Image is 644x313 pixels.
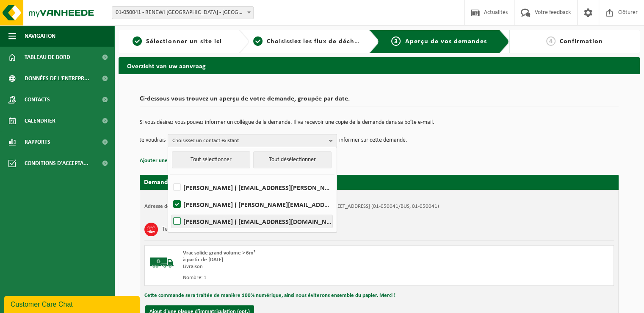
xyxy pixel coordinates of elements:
h2: Overzicht van uw aanvraag [119,57,640,74]
span: Calendrier [25,110,55,131]
span: Vrac solide grand volume > 6m³ [183,250,255,256]
strong: à partir de [DATE] [183,257,223,263]
label: [PERSON_NAME] ( [EMAIL_ADDRESS][DOMAIN_NAME] ) [171,215,332,228]
a: 1Sélectionner un site ici [123,36,232,47]
span: Choisissez un contact existant [172,134,326,147]
strong: Adresse de placement: [144,204,198,209]
span: 3 [391,36,401,46]
button: Ajouter une référence (opt.) [140,155,206,166]
span: Navigation [25,25,55,47]
span: Conditions d'accepta... [25,153,88,174]
div: Nombre: 1 [183,274,413,281]
span: 01-050041 - RENEWI BELGIUM - SERAING - SERAING [112,6,254,19]
button: Choisissez un contact existant [168,134,337,147]
span: Tableau de bord [25,47,70,68]
span: Sélectionner un site ici [146,38,222,45]
span: 2 [253,36,263,46]
span: Confirmation [560,38,603,45]
label: [PERSON_NAME] ( [PERSON_NAME][EMAIL_ADDRESS][DOMAIN_NAME] ) [171,198,332,211]
span: Rapports [25,131,50,153]
button: Tout sélectionner [172,151,250,168]
a: 2Choisissiez les flux de déchets et récipients [253,36,362,47]
span: 1 [133,36,142,46]
span: 01-050041 - RENEWI BELGIUM - SERAING - SERAING [112,7,253,19]
div: Livraison [183,263,413,270]
h2: Ci-dessous vous trouvez un aperçu de votre demande, groupée par date. [140,95,619,107]
p: informer sur cette demande. [339,134,407,147]
span: Contacts [25,89,50,110]
h3: Textile Production Medicale (CR) [162,223,239,236]
p: Je voudrais [140,134,166,147]
span: Choisissiez les flux de déchets et récipients [267,38,408,45]
button: Cette commande sera traitée de manière 100% numérique, ainsi nous éviterons ensemble du papier. M... [144,290,395,301]
span: Données de l'entrepr... [25,68,89,89]
span: 4 [546,36,556,46]
button: Tout désélectionner [253,151,332,168]
iframe: chat widget [4,294,141,313]
strong: Demande pour [DATE] [144,179,208,186]
span: Aperçu de vos demandes [405,38,486,45]
p: Si vous désirez vous pouvez informer un collègue de la demande. Il va recevoir une copie de la de... [140,120,619,126]
img: BL-SO-LV.png [149,250,174,275]
label: [PERSON_NAME] ( [EMAIL_ADDRESS][PERSON_NAME][DOMAIN_NAME] ) [171,181,332,194]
